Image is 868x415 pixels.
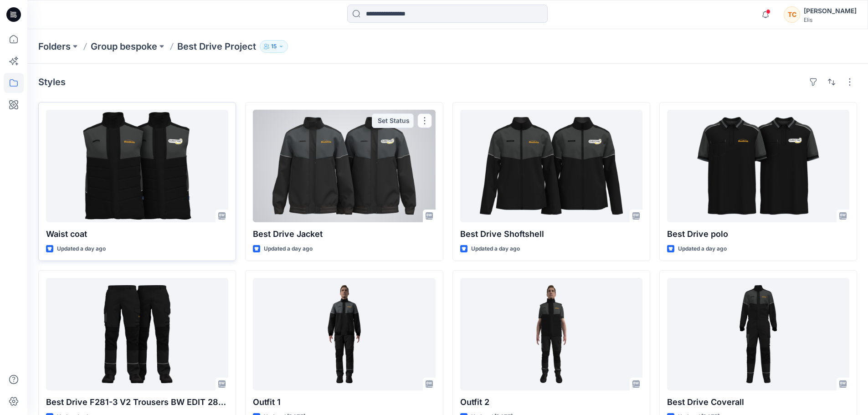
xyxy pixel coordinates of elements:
p: Best Drive Jacket [253,228,435,241]
a: Outfit 2 [460,278,642,390]
p: Updated a day ago [678,244,727,254]
p: Best Drive Shoftshell [460,228,642,241]
p: Best Drive F281-3 V2 Trousers BW EDIT 2803 [46,396,228,409]
a: Best Drive Coverall [667,278,849,390]
p: Outfit 1 [253,396,435,409]
a: Best Drive Jacket [253,110,435,222]
a: Best Drive polo [667,110,849,222]
div: TC [784,6,800,23]
a: Group bespoke [91,40,157,53]
p: Waist coat [46,228,228,241]
a: Best Drive Shoftshell [460,110,642,222]
a: Folders [38,40,71,53]
p: Updated a day ago [57,244,106,254]
a: Waist coat [46,110,228,222]
button: 15 [260,40,288,53]
p: Updated a day ago [264,244,313,254]
div: [PERSON_NAME] [804,5,857,16]
p: Updated a day ago [471,244,520,254]
p: Best Drive Coverall [667,396,849,409]
a: Outfit 1 [253,278,435,390]
p: Best Drive polo [667,228,849,241]
div: Elis [804,16,857,23]
p: Outfit 2 [460,396,642,409]
p: 15 [271,41,277,51]
a: Best Drive F281-3 V2 Trousers BW EDIT 2803 [46,278,228,390]
h4: Styles [38,77,66,87]
p: Best Drive Project [177,40,256,53]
